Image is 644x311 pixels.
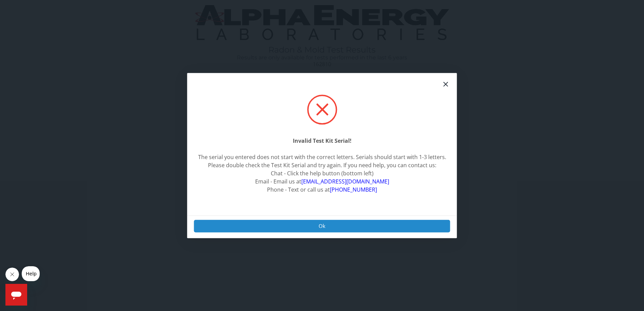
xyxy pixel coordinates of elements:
[22,266,40,281] iframe: Message from company
[293,137,352,144] strong: Invalid Test Kit Serial!
[330,186,377,193] a: [PHONE_NUMBER]
[301,178,389,185] a: [EMAIL_ADDRESS][DOMAIN_NAME]
[5,268,19,281] iframe: Close message
[5,284,27,306] iframe: Button to launch messaging window
[198,153,446,161] div: The serial you entered does not start with the correct letters. Serials should start with 1-3 let...
[198,161,446,169] div: Please double check the Test Kit Serial and try again. If you need help, you can contact us:
[255,170,389,193] span: Chat - Click the help button (bottom left) Email - Email us at Phone - Text or call us at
